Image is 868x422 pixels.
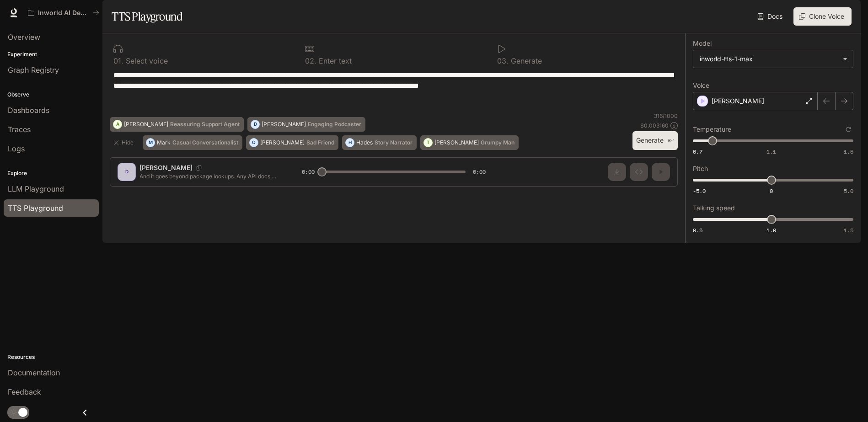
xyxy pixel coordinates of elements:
[170,122,240,127] p: Reassuring Support Agent
[693,126,731,133] p: Temperature
[113,57,123,64] p: 0 1 .
[844,148,853,155] span: 1.5
[424,135,432,150] div: T
[375,140,413,145] p: Story Narrator
[123,57,168,64] p: Select voice
[693,82,709,89] p: Voice
[712,96,764,106] p: [PERSON_NAME]
[770,187,773,195] span: 0
[693,50,853,68] div: inworld-tts-1-max
[693,205,735,211] p: Talking speed
[766,226,776,234] span: 1.0
[146,135,155,150] div: M
[693,226,702,234] span: 0.5
[693,187,706,195] span: -5.0
[356,140,373,145] p: Hades
[110,135,139,150] button: Hide
[316,57,352,64] p: Enter text
[38,9,89,17] p: Inworld AI Demos
[509,57,542,64] p: Generate
[693,148,702,155] span: 0.7
[246,135,338,150] button: O[PERSON_NAME]Sad Friend
[755,7,786,26] a: Docs
[667,138,674,144] p: ⌘⏎
[346,135,354,150] div: H
[654,112,678,120] p: 316 / 1000
[632,131,678,150] button: Generate⌘⏎
[143,135,242,150] button: MMarkCasual Conversationalist
[157,140,171,145] p: Mark
[305,57,316,64] p: 0 2 .
[260,140,305,145] p: [PERSON_NAME]
[420,135,519,150] button: T[PERSON_NAME]Grumpy Man
[497,57,509,64] p: 0 3 .
[342,135,417,150] button: HHadesStory Narrator
[124,122,168,127] p: [PERSON_NAME]
[700,54,838,64] div: inworld-tts-1-max
[793,7,852,26] button: Clone Voice
[262,122,306,127] p: [PERSON_NAME]
[843,124,853,134] button: Reset to default
[251,117,259,132] div: D
[113,117,122,132] div: A
[481,140,514,145] p: Grumpy Man
[306,140,334,145] p: Sad Friend
[693,166,708,172] p: Pitch
[693,40,712,47] p: Model
[24,4,103,22] button: All workspaces
[766,148,776,155] span: 1.1
[308,122,361,127] p: Engaging Podcaster
[112,7,182,26] h1: TTS Playground
[844,226,853,234] span: 1.5
[110,117,244,132] button: A[PERSON_NAME]Reassuring Support Agent
[250,135,258,150] div: O
[247,117,365,132] button: D[PERSON_NAME]Engaging Podcaster
[172,140,238,145] p: Casual Conversationalist
[844,187,853,195] span: 5.0
[434,140,479,145] p: [PERSON_NAME]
